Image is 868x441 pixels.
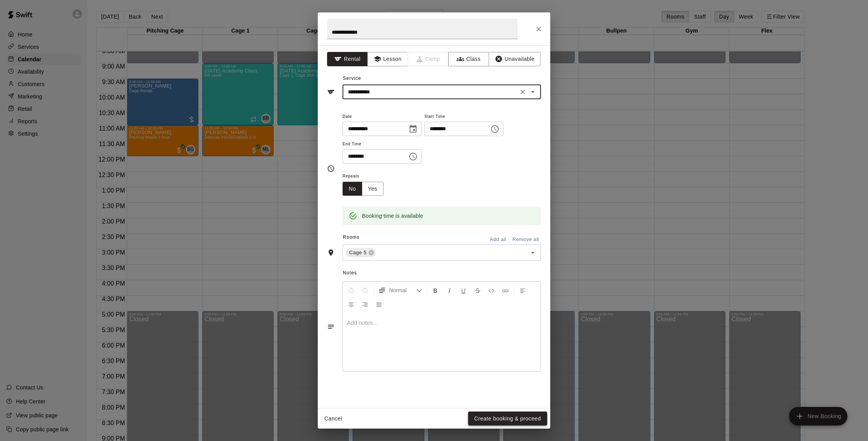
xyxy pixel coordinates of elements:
[372,297,386,311] button: Justify Align
[375,283,425,297] button: Formatting Options
[448,52,489,66] button: Class
[527,86,538,97] button: Open
[343,267,541,279] span: Notes
[343,182,362,196] button: No
[489,52,541,66] button: Unavailable
[343,234,360,240] span: Rooms
[389,286,416,294] span: Normal
[344,297,358,311] button: Center Align
[487,121,503,137] button: Choose time, selected time is 12:00 PM
[346,249,370,257] span: Cage 5
[362,182,384,196] button: Yes
[327,249,335,257] svg: Rooms
[321,412,346,426] button: Cancel
[443,283,456,297] button: Format Italics
[327,52,368,66] button: Rental
[457,283,470,297] button: Format Underline
[358,297,372,311] button: Right Align
[499,283,512,297] button: Insert Link
[343,139,422,150] span: End Time
[327,88,335,96] svg: Service
[367,52,408,66] button: Lesson
[485,283,498,297] button: Insert Code
[343,182,384,196] div: outlined button group
[486,234,510,246] button: Add all
[471,283,484,297] button: Format Strikethrough
[516,283,529,297] button: Left Align
[327,165,335,172] svg: Timing
[527,247,538,258] button: Open
[405,121,421,137] button: Choose date, selected date is Oct 18, 2025
[343,76,361,81] span: Service
[362,209,423,223] div: Booking time is available
[358,283,372,297] button: Redo
[344,283,358,297] button: Undo
[424,112,503,122] span: Start Time
[408,52,449,66] span: Camps can only be created in the Services page
[343,112,422,122] span: Date
[405,149,421,164] button: Choose time, selected time is 4:00 PM
[343,171,390,182] span: Repeats
[510,234,541,246] button: Remove all
[517,86,528,97] button: Clear
[429,283,442,297] button: Format Bold
[346,248,376,257] div: Cage 5
[532,22,546,36] button: Close
[327,323,335,331] svg: Notes
[468,412,547,426] button: Create booking & proceed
